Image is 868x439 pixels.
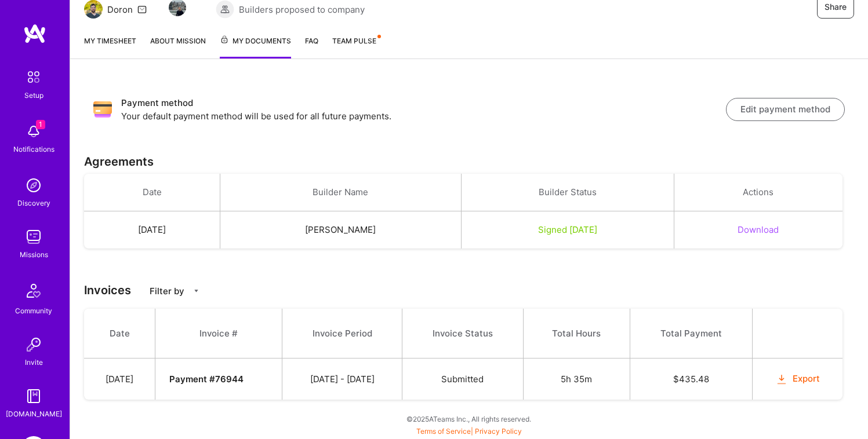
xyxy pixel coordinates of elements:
th: Date [84,309,155,358]
th: Invoice # [155,309,282,358]
div: © 2025 ATeams Inc., All rights reserved. [70,404,868,433]
td: [PERSON_NAME] [220,211,462,249]
i: icon CaretDown [193,287,200,295]
span: Share [825,1,847,13]
img: bell [22,120,45,143]
strong: Payment # 76944 [169,374,244,385]
h3: Agreements [84,155,854,169]
span: 1 [36,120,45,129]
th: Invoice Period [282,309,402,358]
span: | [416,427,522,436]
button: Download [738,224,779,236]
p: Filter by [150,285,184,297]
i: icon Mail [137,5,147,14]
span: My Documents [220,35,291,47]
div: Signed [DATE] [475,224,660,236]
th: Actions [674,174,842,211]
img: logo [23,23,46,44]
a: FAQ [305,35,318,58]
div: Setup [24,89,43,101]
th: Date [84,174,220,211]
button: Edit payment method [726,98,845,121]
img: guide book [22,385,45,408]
div: [DOMAIN_NAME] [6,408,62,420]
span: Submitted [441,374,484,385]
td: [DATE] [84,211,220,249]
a: About Mission [150,35,206,58]
a: Terms of Service [416,427,471,436]
th: Total Hours [523,309,630,358]
img: Payment method [93,100,112,119]
span: Team Pulse [332,36,376,45]
div: Missions [20,248,48,261]
div: Discovery [17,197,50,209]
span: Builders proposed to company [239,3,365,16]
th: Builder Name [220,174,462,211]
i: icon OrangeDownload [775,373,789,386]
img: setup [21,65,46,89]
h3: Invoices [84,283,854,297]
h3: Payment method [121,96,726,110]
td: 5h 35m [523,358,630,400]
td: $ 435.48 [630,358,752,400]
td: [DATE] - [DATE] [282,358,402,400]
img: Community [20,277,48,305]
div: Notifications [13,143,55,155]
a: My timesheet [84,35,136,58]
a: Team Pulse [332,35,380,58]
a: My Documents [220,35,291,58]
div: Community [15,305,52,317]
button: Export [775,372,820,386]
th: Builder Status [461,174,674,211]
img: Invite [22,333,45,356]
th: Invoice Status [402,309,524,358]
a: Privacy Policy [475,427,522,436]
img: discovery [22,174,45,197]
th: Total Payment [630,309,752,358]
td: [DATE] [84,358,155,400]
div: Invite [25,356,43,368]
p: Your default payment method will be used for all future payments. [121,110,726,122]
div: Doron [107,3,133,16]
img: teamwork [22,225,45,248]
